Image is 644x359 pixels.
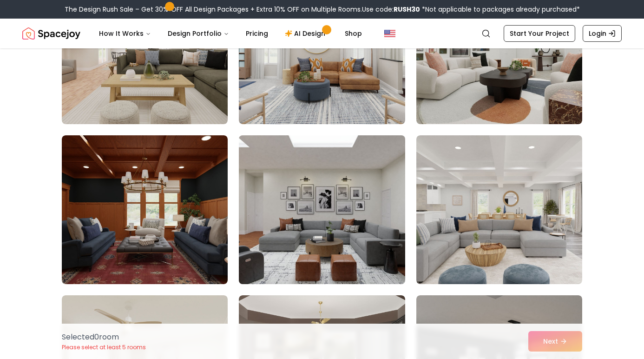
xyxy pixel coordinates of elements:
span: *Not applicable to packages already purchased* [420,5,580,14]
img: Room room-8 [235,132,409,288]
a: Spacejoy [22,24,80,43]
a: Pricing [238,24,276,43]
span: Use code: [362,5,420,14]
a: AI Design [277,24,335,43]
img: United States [384,28,395,39]
button: Design Portfolio [160,24,237,43]
nav: Global [22,19,622,48]
p: Please select at least 5 rooms [62,344,146,351]
a: Start Your Project [504,25,575,42]
img: Room room-7 [62,135,228,284]
b: RUSH30 [394,5,420,14]
a: Shop [337,24,369,43]
img: Spacejoy Logo [22,24,80,43]
div: The Design Rush Sale – Get 30% OFF All Design Packages + Extra 10% OFF on Multiple Rooms. [65,5,580,14]
nav: Main [92,24,369,43]
button: How It Works [92,24,158,43]
a: Login [583,25,622,42]
p: Selected 0 room [62,332,146,343]
img: Room room-9 [416,135,582,284]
